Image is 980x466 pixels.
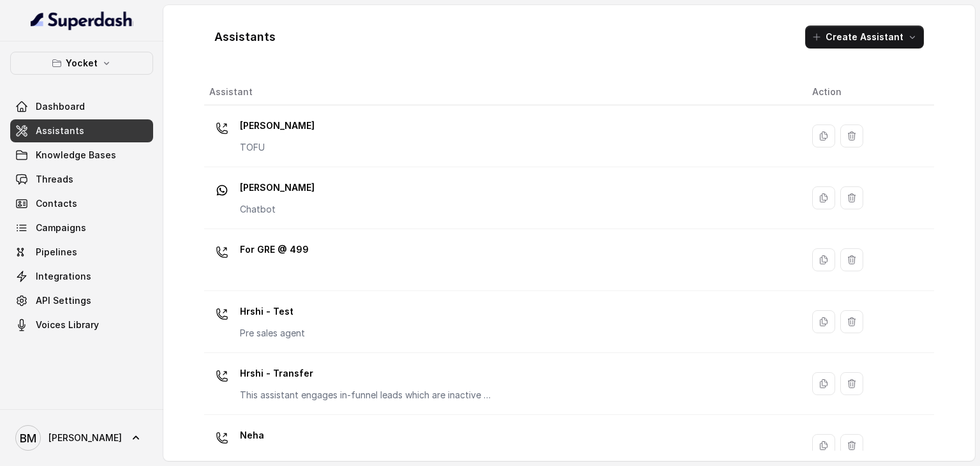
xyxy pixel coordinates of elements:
[36,294,91,307] span: API Settings
[240,327,305,340] p: Pre sales agent
[36,197,77,210] span: Contacts
[66,56,98,71] p: Yocket
[10,420,153,456] a: [PERSON_NAME]
[240,141,315,154] p: TOFU
[240,116,315,136] p: [PERSON_NAME]
[10,119,153,142] a: Assistants
[802,79,934,105] th: Action
[10,192,153,215] a: Contacts
[36,319,99,331] span: Voices Library
[10,289,153,312] a: API Settings
[214,27,276,47] h1: Assistants
[10,241,153,264] a: Pipelines
[10,265,153,288] a: Integrations
[240,389,495,402] p: This assistant engages in-funnel leads which are inactive and transfer the call to a real Sales p...
[36,222,86,234] span: Campaigns
[36,149,116,162] span: Knowledge Bases
[10,216,153,239] a: Campaigns
[240,177,315,198] p: [PERSON_NAME]
[240,301,305,322] p: Hrshi - Test
[240,203,315,216] p: Chatbot
[10,95,153,118] a: Dashboard
[20,432,36,445] text: BM
[10,52,153,75] button: Yocket
[36,100,85,113] span: Dashboard
[10,144,153,167] a: Knowledge Bases
[204,79,802,105] th: Assistant
[10,313,153,336] a: Voices Library
[36,270,91,283] span: Integrations
[31,10,133,31] img: light.svg
[36,124,84,137] span: Assistants
[240,425,264,446] p: Neha
[36,173,73,186] span: Threads
[240,239,309,260] p: For GRE @ 499
[48,432,122,444] span: [PERSON_NAME]
[36,246,77,259] span: Pipelines
[10,168,153,191] a: Threads
[240,363,495,384] p: Hrshi - Transfer
[805,26,924,49] button: Create Assistant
